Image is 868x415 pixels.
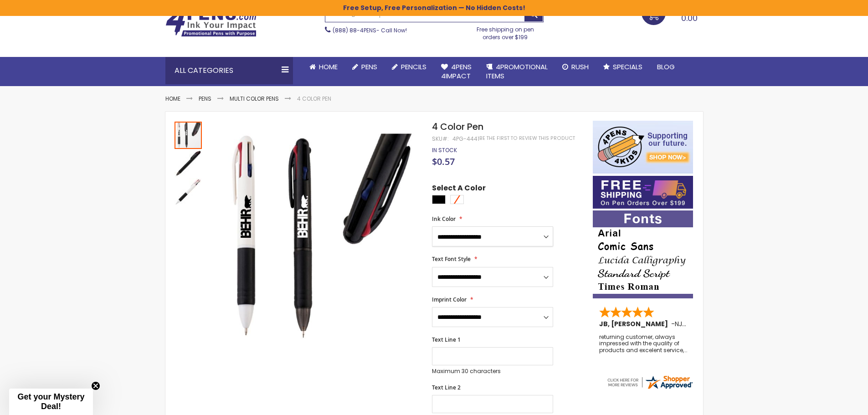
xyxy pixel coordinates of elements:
[175,149,203,177] div: 4 Color Pen
[452,135,479,143] div: 4PG-4441
[613,62,642,72] span: Specials
[593,210,693,298] img: font-personalization-examples
[432,120,483,133] span: 4 Color Pen
[596,57,650,77] a: Specials
[432,183,486,195] span: Select A Color
[385,57,434,77] a: Pencils
[675,319,686,328] span: NJ
[593,121,693,174] img: 4pens 4 kids
[657,62,675,72] span: Blog
[479,57,555,87] a: 4PROMOTIONALITEMS
[593,176,693,209] img: Free shipping on orders over $199
[486,62,548,81] span: 4PROMOTIONAL ITEMS
[297,95,331,102] li: 4 Color Pen
[432,146,457,154] span: In stock
[434,57,479,87] a: 4Pens4impact
[681,12,698,24] span: 0.00
[319,62,338,72] span: Home
[199,95,211,102] a: Pens
[432,255,471,263] span: Text Font Style
[606,374,693,390] img: 4pens.com widget logo
[671,319,750,328] span: - ,
[555,57,596,77] a: Rush
[571,62,589,72] span: Rush
[175,121,203,149] div: 4 Color Pen
[230,95,279,102] a: Multi Color Pens
[91,381,100,390] button: Close teaser
[606,384,693,392] a: 4pens.com certificate URL
[432,384,461,391] span: Text Line 2
[165,8,257,37] img: 4Pens Custom Pens and Promotional Products
[432,296,467,303] span: Imprint Color
[441,62,472,81] span: 4Pens 4impact
[467,22,544,41] div: Free shipping on pen orders over $199
[302,57,345,77] a: Home
[432,368,553,375] p: Maximum 30 characters
[479,135,575,142] a: Be the first to review this product
[17,392,84,411] span: Get your Mystery Deal!
[165,57,293,84] div: All Categories
[432,336,461,343] span: Text Line 1
[432,147,457,154] div: Availability
[401,62,426,72] span: Pencils
[345,57,385,77] a: Pens
[432,195,446,204] div: Black
[9,389,93,415] div: Get your Mystery Deal!Close teaser
[432,135,449,143] strong: SKU
[432,155,455,168] span: $0.57
[175,150,202,177] img: 4 Color Pen
[333,26,376,34] a: (888) 88-4PENS
[432,215,456,223] span: Ink Color
[175,177,202,205] div: 4 Color Pen
[599,334,688,354] div: returning customer, always impressed with the quality of products and excelent service, will retu...
[650,57,682,77] a: Blog
[175,178,202,205] img: 4 Color Pen
[599,319,671,328] span: JB, [PERSON_NAME]
[361,62,377,72] span: Pens
[212,134,420,342] img: 4 Color Pen
[333,26,407,34] span: - Call Now!
[165,95,180,102] a: Home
